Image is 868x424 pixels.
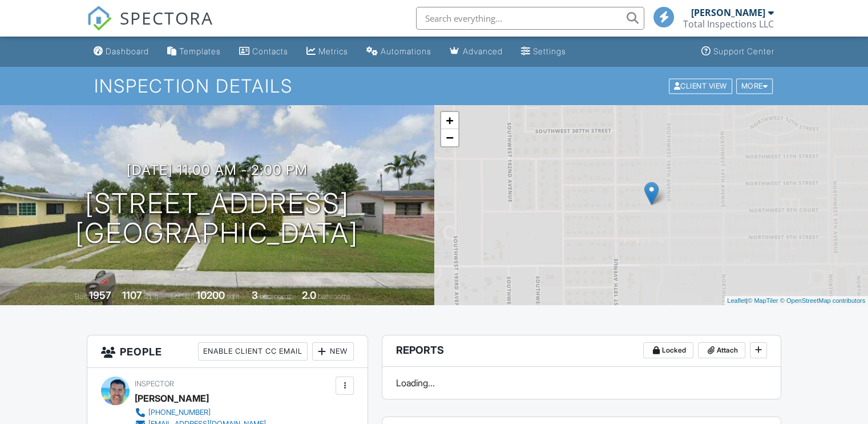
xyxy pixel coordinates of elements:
img: The Best Home Inspection Software - Spectora [87,6,112,31]
a: Contacts [235,41,293,62]
div: New [312,342,354,361]
span: SPECTORA [120,6,213,30]
div: Enable Client CC Email [198,342,308,361]
span: sq. ft. [144,292,160,301]
h1: [STREET_ADDRESS] [GEOGRAPHIC_DATA] [75,189,358,249]
div: 2.0 [302,289,316,301]
span: bedrooms [260,292,291,301]
div: | [724,296,868,306]
div: Dashboard [106,46,149,56]
div: Support Center [713,46,774,56]
a: Metrics [302,41,353,62]
span: sq.ft. [227,292,241,301]
a: Settings [516,41,571,62]
a: SPECTORA [87,15,213,39]
div: 3 [252,289,258,301]
div: Client View [669,78,732,94]
span: Inspector [135,379,174,388]
div: More [736,78,773,94]
a: © OpenStreetMap contributors [780,297,865,304]
a: [PHONE_NUMBER] [135,407,266,418]
a: Client View [668,81,735,90]
div: 1107 [122,289,142,301]
h3: People [87,335,368,368]
div: [PHONE_NUMBER] [148,408,211,417]
a: Zoom out [441,129,458,146]
h1: Inspection Details [94,76,774,96]
a: Automations (Basic) [362,41,436,62]
span: bathrooms [318,292,350,301]
div: Metrics [318,46,348,56]
a: Leaflet [727,297,746,304]
div: [PERSON_NAME] [691,7,765,18]
div: Contacts [252,46,288,56]
div: [PERSON_NAME] [135,390,209,407]
a: Dashboard [89,41,154,62]
div: Total Inspections LLC [683,18,774,30]
div: Settings [533,46,566,56]
span: Built [75,292,87,301]
div: Advanced [463,46,503,56]
a: © MapTiler [748,297,778,304]
h3: [DATE] 11:00 am - 2:00 pm [127,162,308,178]
div: 10200 [196,289,225,301]
div: Templates [179,46,221,56]
a: Zoom in [441,112,458,129]
span: Lot Size [171,292,195,301]
a: Advanced [445,41,507,62]
a: Support Center [697,41,779,62]
a: Templates [163,41,225,62]
div: Automations [381,46,431,56]
input: Search everything... [416,7,644,30]
div: 1957 [89,289,111,301]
